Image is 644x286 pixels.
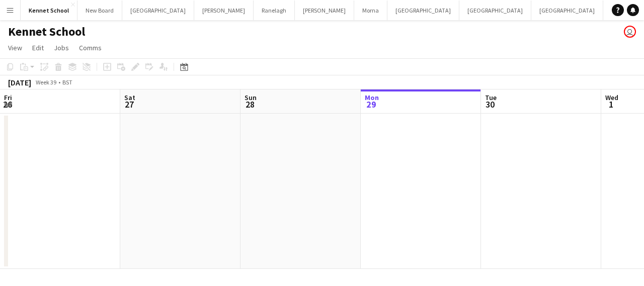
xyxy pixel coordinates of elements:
[8,77,31,87] div: [DATE]
[8,24,85,39] h1: Kennet School
[54,43,69,52] span: Jobs
[243,99,257,110] span: 28
[8,43,22,52] span: View
[21,1,77,20] button: Kennet School
[50,41,73,54] a: Jobs
[295,1,354,20] button: [PERSON_NAME]
[604,99,618,110] span: 1
[194,1,254,20] button: [PERSON_NAME]
[363,99,379,110] span: 29
[33,78,58,86] span: Week 39
[122,1,194,20] button: [GEOGRAPHIC_DATA]
[387,1,459,20] button: [GEOGRAPHIC_DATA]
[3,99,12,110] span: 26
[4,41,26,54] a: View
[254,1,295,20] button: Ranelagh
[32,43,44,52] span: Edit
[124,93,135,102] span: Sat
[77,1,122,20] button: New Board
[624,26,636,38] app-user-avatar: Isaac Walker
[62,78,72,86] div: BST
[79,43,102,52] span: Comms
[123,99,135,110] span: 27
[354,1,387,20] button: Morna
[75,41,106,54] a: Comms
[531,1,603,20] button: [GEOGRAPHIC_DATA]
[28,41,48,54] a: Edit
[245,93,257,102] span: Sun
[605,93,618,102] span: Wed
[485,93,497,102] span: Tue
[484,99,497,110] span: 30
[365,93,379,102] span: Mon
[459,1,531,20] button: [GEOGRAPHIC_DATA]
[4,93,12,102] span: Fri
